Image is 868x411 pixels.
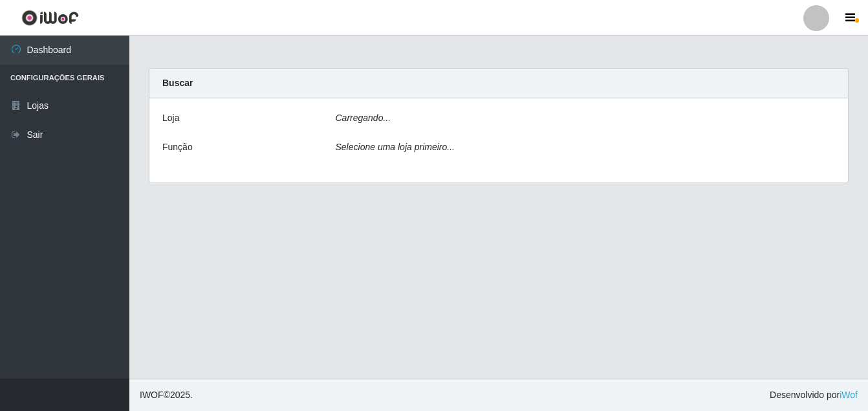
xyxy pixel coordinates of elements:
[770,388,858,402] span: Desenvolvido por
[336,113,391,123] i: Carregando...
[140,388,193,402] span: © 2025 .
[162,111,179,125] label: Loja
[21,10,79,26] img: CoreUI Logo
[162,140,193,154] label: Função
[140,390,164,400] span: IWOF
[162,78,193,88] strong: Buscar
[840,390,858,400] a: iWof
[336,142,455,152] i: Selecione uma loja primeiro...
